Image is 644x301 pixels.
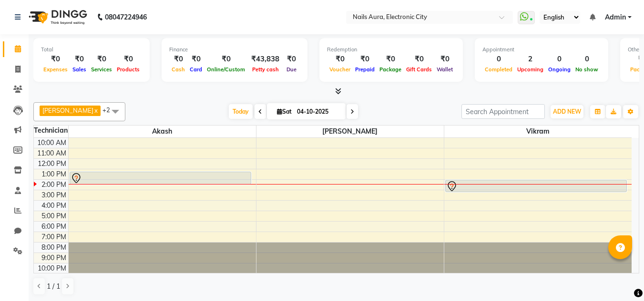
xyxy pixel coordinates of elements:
[40,243,68,252] div: 8:00 PM
[546,66,573,73] span: Ongoing
[444,126,632,137] span: Vikram
[275,108,294,115] span: Sat
[515,54,546,65] div: 2
[40,211,68,221] div: 5:00 PM
[70,172,251,184] div: [PERSON_NAME], TK02, 01:15 PM-02:30 PM, Nail Extensions Gel - Hand
[169,66,187,73] span: Cash
[250,66,281,73] span: Petty cash
[70,66,89,73] span: Sales
[546,54,573,65] div: 0
[89,66,114,73] span: Services
[434,54,455,65] div: ₹0
[40,190,68,200] div: 3:00 PM
[102,106,117,114] span: +2
[353,66,377,73] span: Prepaid
[204,66,247,73] span: Online/Custom
[40,232,68,242] div: 7:00 PM
[229,104,253,119] span: Today
[89,54,114,65] div: ₹0
[69,126,256,137] span: Akash
[41,46,142,54] div: Total
[36,159,68,169] div: 12:00 PM
[327,46,455,54] div: Redemption
[35,138,68,148] div: 10:00 AM
[327,54,353,65] div: ₹0
[187,66,204,73] span: Card
[256,126,444,137] span: [PERSON_NAME]
[377,54,404,65] div: ₹0
[40,180,68,190] div: 2:00 PM
[34,126,68,136] div: Technician
[482,46,601,54] div: Appointment
[482,66,515,73] span: Completed
[169,54,187,65] div: ₹0
[24,4,90,30] img: logo
[573,66,601,73] span: No show
[47,282,60,291] span: 1 / 1
[204,54,247,65] div: ₹0
[553,108,581,115] span: ADD NEW
[446,180,627,192] div: ahmai, TK01, 02:00 PM-03:15 PM, Nail Extensions Gel - Hand
[114,66,142,73] span: Products
[40,222,68,232] div: 6:00 PM
[41,54,70,65] div: ₹0
[70,54,89,65] div: ₹0
[327,66,353,73] span: Voucher
[377,66,404,73] span: Package
[404,66,434,73] span: Gift Cards
[434,66,455,73] span: Wallet
[515,66,546,73] span: Upcoming
[105,4,147,30] b: 08047224946
[35,148,68,158] div: 11:00 AM
[36,263,68,273] div: 10:00 PM
[187,54,204,65] div: ₹0
[461,104,545,119] input: Search Appointment
[169,46,300,54] div: Finance
[482,54,515,65] div: 0
[284,66,299,73] span: Due
[353,54,377,65] div: ₹0
[93,107,98,114] a: x
[551,105,583,118] button: ADD NEW
[283,54,300,65] div: ₹0
[114,54,142,65] div: ₹0
[604,263,634,291] iframe: chat widget
[294,105,342,119] input: 2025-10-04
[247,54,283,65] div: ₹43,838
[40,201,68,211] div: 4:00 PM
[41,66,70,73] span: Expenses
[404,54,434,65] div: ₹0
[42,107,93,114] span: [PERSON_NAME]
[573,54,601,65] div: 0
[605,12,626,22] span: Admin
[40,253,68,263] div: 9:00 PM
[40,169,68,179] div: 1:00 PM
